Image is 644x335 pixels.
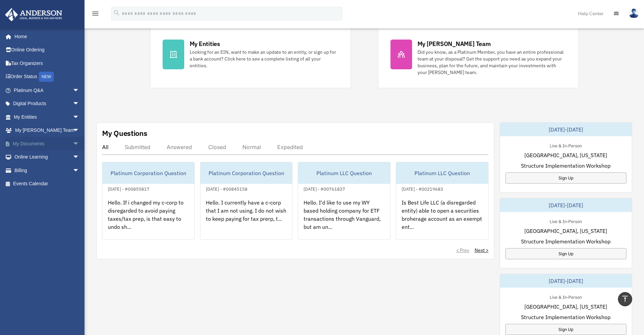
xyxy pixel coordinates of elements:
[298,162,390,240] a: Platinum LLC Question[DATE] - #00761827Hello. I'd like to use my WY based holding company for ETF...
[629,8,639,18] img: User Pic
[5,70,90,84] a: Order StatusNEW
[73,97,86,111] span: arrow_drop_down
[396,185,449,192] div: [DATE] - #00219683
[5,43,90,57] a: Online Ordering
[73,124,86,138] span: arrow_drop_down
[5,56,90,70] a: Tax Organizers
[5,30,86,43] a: Home
[418,40,491,48] div: My [PERSON_NAME] Team
[524,227,607,235] span: [GEOGRAPHIC_DATA], [US_STATE]
[500,198,632,212] div: [DATE]-[DATE]
[73,110,86,124] span: arrow_drop_down
[200,193,292,246] div: Hello. I currently have a c-corp that I am not using. I do not wish to keep paying for tax prerp,...
[150,27,351,88] a: My Entities Looking for an EIN, want to make an update to an entity, or sign up for a bank accoun...
[5,110,90,124] a: My Entitiesarrow_drop_down
[521,162,611,170] span: Structure Implementation Workshop
[505,172,626,184] a: Sign Up
[102,128,147,138] div: My Questions
[5,97,90,111] a: Digital Productsarrow_drop_down
[505,324,626,335] a: Sign Up
[5,177,90,191] a: Events Calendar
[39,72,54,82] div: NEW
[102,162,194,184] div: Platinum Corporation Question
[544,142,587,149] div: Live & In-Person
[200,162,292,184] div: Platinum Corporation Question
[505,248,626,259] a: Sign Up
[5,83,90,97] a: Platinum Q&Aarrow_drop_down
[521,237,611,245] span: Structure Implementation Workshop
[500,123,632,136] div: [DATE]-[DATE]
[5,124,90,137] a: My [PERSON_NAME] Teamarrow_drop_down
[208,144,226,150] div: Closed
[298,193,390,246] div: Hello. I'd like to use my WY based holding company for ETF transactions through Vanguard, but am ...
[113,9,120,17] i: search
[73,164,86,177] span: arrow_drop_down
[73,137,86,151] span: arrow_drop_down
[190,40,220,48] div: My Entities
[544,217,587,224] div: Live & In-Person
[73,150,86,164] span: arrow_drop_down
[475,247,488,254] a: Next >
[102,144,109,150] div: All
[396,193,488,246] div: Is Best Life LLC (a disregarded entity) able to open a securities broherage account as an exempt ...
[242,144,261,150] div: Normal
[102,162,195,240] a: Platinum Corporation Question[DATE] - #00855817Hello. If i changed my c-corp to disregarded to av...
[418,49,566,76] div: Did you know, as a Platinum Member, you have an entire professional team at your disposal? Get th...
[298,162,390,184] div: Platinum LLC Question
[521,313,611,321] span: Structure Implementation Workshop
[91,12,99,18] a: menu
[5,150,90,164] a: Online Learningarrow_drop_down
[544,293,587,300] div: Live & In-Person
[125,144,150,150] div: Submitted
[298,185,351,192] div: [DATE] - #00761827
[524,151,607,159] span: [GEOGRAPHIC_DATA], [US_STATE]
[621,295,629,303] i: vertical_align_top
[3,8,64,21] img: Anderson Advisors Platinum Portal
[277,144,303,150] div: Expedited
[190,49,338,69] div: Looking for an EIN, want to make an update to an entity, or sign up for a bank account? Click her...
[396,162,488,240] a: Platinum LLC Question[DATE] - #00219683Is Best Life LLC (a disregarded entity) able to open a sec...
[378,27,579,88] a: My [PERSON_NAME] Team Did you know, as a Platinum Member, you have an entire professional team at...
[524,303,607,311] span: [GEOGRAPHIC_DATA], [US_STATE]
[73,83,86,97] span: arrow_drop_down
[200,162,293,240] a: Platinum Corporation Question[DATE] - #00845158Hello. I currently have a c-corp that I am not usi...
[167,144,192,150] div: Answered
[102,185,155,192] div: [DATE] - #00855817
[200,185,253,192] div: [DATE] - #00845158
[396,162,488,184] div: Platinum LLC Question
[500,274,632,288] div: [DATE]-[DATE]
[5,137,90,150] a: My Documentsarrow_drop_down
[102,193,194,246] div: Hello. If i changed my c-corp to disregarded to avoid paying taxes/tax prep, is that easy to undo...
[618,292,632,306] a: vertical_align_top
[91,9,99,18] i: menu
[5,164,90,177] a: Billingarrow_drop_down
